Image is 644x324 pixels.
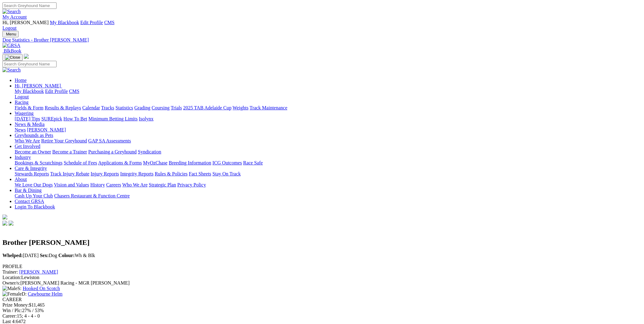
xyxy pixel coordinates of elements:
[64,116,87,121] a: How To Bet
[152,105,170,110] a: Coursing
[2,25,17,31] a: Logout
[50,20,79,25] a: My Blackbook
[2,313,17,318] span: Career:
[82,105,100,110] a: Calendar
[15,149,642,155] div: Get Involved
[15,127,26,132] a: News
[15,122,45,127] a: News & Media
[15,166,47,171] a: Care & Integrity
[2,319,16,324] span: Last 4:
[15,171,642,177] div: Care & Integrity
[15,89,44,94] a: My Blackbook
[15,138,642,144] div: Greyhounds as Pets
[15,138,40,143] a: Who We Are
[64,160,97,165] a: Schedule of Fees
[52,149,87,154] a: Become a Trainer
[139,116,153,121] a: Isolynx
[169,160,211,165] a: Breeding Information
[15,199,44,204] a: Contact GRSA
[88,116,138,121] a: Minimum Betting Limits
[2,264,642,269] div: PROFILE
[24,54,29,59] img: logo-grsa-white.png
[233,105,248,110] a: Weights
[45,89,68,94] a: Edit Profile
[15,160,642,166] div: Industry
[2,61,57,67] input: Search
[15,116,642,122] div: Wagering
[2,308,22,313] span: Win / Plc:
[2,238,642,247] h2: Brother [PERSON_NAME]
[2,302,29,307] span: Prize Money:
[15,100,28,105] a: Racing
[9,221,13,226] img: twitter.svg
[2,308,642,313] div: 27% / 53%
[2,67,21,73] img: Search
[2,20,642,31] div: My Account
[2,9,21,14] img: Search
[2,2,57,9] input: Search
[2,14,27,20] a: My Account
[15,94,29,99] a: Logout
[15,83,62,88] a: Hi, [PERSON_NAME]
[15,155,31,160] a: Industry
[5,55,20,60] img: Close
[28,291,62,296] a: Cawbourne Helm
[40,253,49,258] b: Sex:
[2,286,17,291] img: Male
[88,138,131,143] a: GAP SA Assessments
[2,313,642,319] div: 15; 4 - 4 - 0
[15,144,40,149] a: Get Involved
[104,20,115,25] a: CMS
[2,54,23,61] button: Toggle navigation
[15,89,642,100] div: Hi, [PERSON_NAME]
[177,182,206,187] a: Privacy Policy
[15,149,51,154] a: Become an Owner
[90,182,105,187] a: History
[101,105,114,110] a: Tracks
[2,291,22,297] img: Female
[15,160,62,165] a: Bookings & Scratchings
[2,43,20,48] img: GRSA
[41,116,62,121] a: SUREpick
[2,302,642,308] div: $11,465
[2,37,642,43] a: Dog Statistics - Brother [PERSON_NAME]
[15,182,53,187] a: We Love Our Dogs
[15,78,27,83] a: Home
[2,280,20,285] span: Owner/s:
[2,48,21,53] a: BlkBook
[2,269,18,274] span: Trainer:
[15,105,642,111] div: Racing
[15,182,642,188] div: About
[15,188,42,193] a: Bar & Dining
[58,253,75,258] b: Colour:
[183,105,231,110] a: 2025 TAB Adelaide Cup
[98,160,142,165] a: Applications & Forms
[2,286,21,291] span: S:
[2,275,642,280] div: Lewiston
[88,149,137,154] a: Purchasing a Greyhound
[122,182,148,187] a: Who We Are
[4,48,21,53] span: BlkBook
[106,182,121,187] a: Careers
[171,105,182,110] a: Trials
[2,253,23,258] b: Whelped:
[45,105,81,110] a: Results & Replays
[138,149,161,154] a: Syndication
[6,32,16,36] span: Menu
[120,171,153,176] a: Integrity Reports
[212,171,241,176] a: Stay On Track
[15,177,27,182] a: About
[15,83,61,88] span: Hi, [PERSON_NAME]
[15,193,53,198] a: Cash Up Your Club
[41,138,87,143] a: Retire Your Greyhound
[212,160,242,165] a: ICG Outcomes
[58,253,95,258] span: Wh & Blk
[15,204,55,209] a: Login To Blackbook
[250,105,287,110] a: Track Maintenance
[243,160,263,165] a: Race Safe
[2,280,642,286] div: [PERSON_NAME] Racing - MGR [PERSON_NAME]
[155,171,188,176] a: Rules & Policies
[149,182,176,187] a: Strategic Plan
[2,297,642,302] div: CAREER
